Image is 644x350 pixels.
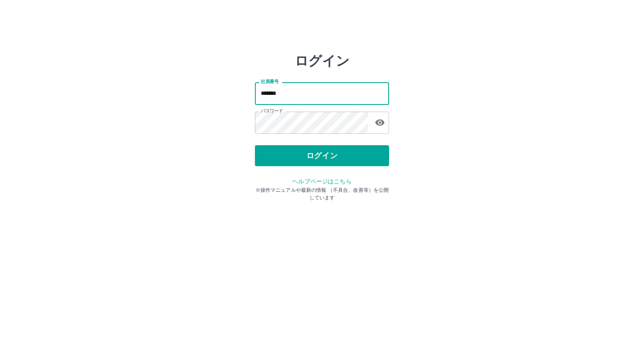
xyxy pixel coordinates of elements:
[261,108,283,114] label: パスワード
[261,78,278,85] label: 社員番号
[292,178,351,185] a: ヘルプページはこちら
[255,186,389,201] p: ※操作マニュアルや最新の情報 （不具合、改善等）を公開しています
[295,53,350,69] h2: ログイン
[255,145,389,166] button: ログイン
